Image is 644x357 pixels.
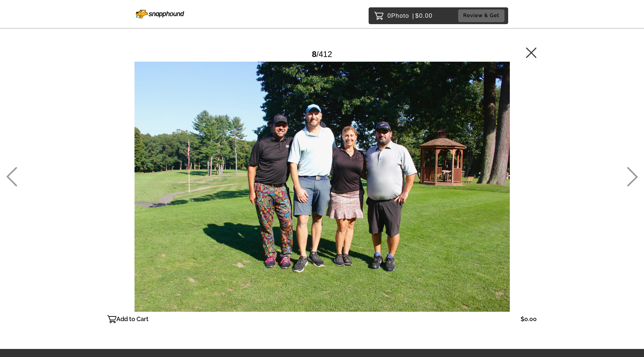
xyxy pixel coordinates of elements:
p: Add to Cart [116,314,149,324]
div: / [312,47,332,61]
img: Snapphound Logo [136,10,184,18]
span: | [412,12,414,19]
a: Review & Get [458,9,506,22]
p: 0 $0.00 [387,10,433,21]
span: 412 [319,50,332,59]
span: Photo [391,10,409,21]
span: 8 [312,50,316,59]
p: $0.00 [521,314,537,324]
button: Review & Get [458,9,504,22]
